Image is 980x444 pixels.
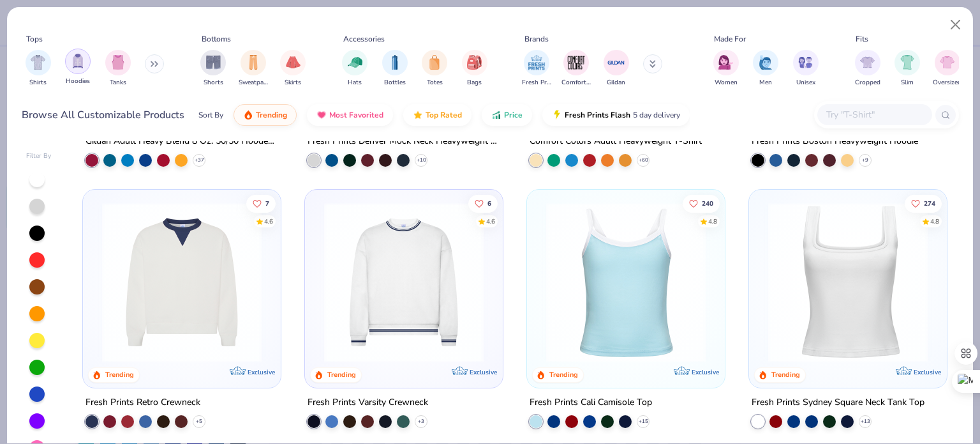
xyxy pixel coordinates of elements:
button: Top Rated [403,104,471,126]
img: Bottles Image [388,55,402,70]
div: Fresh Prints Retro Crewneck [85,394,200,410]
img: 4d4398e1-a86f-4e3e-85fd-b9623566810e [318,203,490,362]
div: Bottoms [202,33,231,45]
img: Fresh Prints Image [527,53,546,72]
div: filter for Unisex [793,50,819,88]
span: Trending [256,110,287,120]
div: filter for Men [753,50,778,88]
img: Women Image [718,55,733,70]
button: filter button [462,50,487,88]
span: + 5 [196,417,202,425]
span: Women [715,78,738,88]
img: Bags Image [467,55,481,70]
span: Bottles [384,78,406,88]
div: Fresh Prints Boston Heavyweight Hoodie [752,134,918,149]
span: + 9 [862,157,868,164]
span: Sweatpants [239,78,268,88]
div: filter for Gildan [604,50,629,88]
img: 94a2aa95-cd2b-4983-969b-ecd512716e9a [762,203,934,362]
img: Comfort Colors Image [567,53,586,72]
div: filter for Bottles [382,50,408,88]
button: filter button [713,50,739,88]
button: Price [482,104,532,126]
div: filter for Tanks [105,50,131,88]
span: 6 [487,200,491,206]
div: Gildan Adult Heavy Blend 8 Oz. 50/50 Hooded Sweatshirt [85,134,278,149]
div: filter for Slim [895,50,920,88]
span: 5 day delivery [633,108,680,123]
img: Oversized Image [940,55,954,70]
span: + 10 [417,157,426,164]
div: 4.6 [486,217,495,226]
span: + 3 [418,417,424,425]
img: Totes Image [427,55,442,70]
img: Skirts Image [286,55,301,70]
div: Fresh Prints Cali Camisole Top [530,394,652,410]
div: Sort By [198,109,223,121]
span: + 60 [638,157,648,164]
span: Shorts [204,78,223,88]
button: filter button [522,50,551,88]
div: filter for Skirts [280,50,306,88]
img: Hats Image [348,55,362,70]
button: filter button [105,50,131,88]
img: TopRated.gif [413,110,423,120]
button: filter button [280,50,306,88]
img: 3abb6cdb-110e-4e18-92a0-dbcd4e53f056 [96,203,268,362]
button: filter button [200,50,226,88]
span: + 15 [638,417,648,425]
button: filter button [855,50,880,88]
div: filter for Comfort Colors [561,50,591,88]
img: flash.gif [552,110,562,120]
span: Comfort Colors [561,78,591,88]
div: Fresh Prints Denver Mock Neck Heavyweight Sweatshirt [308,134,500,149]
div: 4.8 [708,217,717,226]
span: Shirts [29,78,47,88]
span: 274 [924,200,935,206]
div: filter for Shirts [26,50,51,88]
span: Price [504,110,523,120]
img: Men Image [759,55,773,70]
div: Fresh Prints Varsity Crewneck [308,394,428,410]
div: Browse All Customizable Products [22,107,184,123]
span: 7 [266,200,270,206]
button: Fresh Prints Flash5 day delivery [542,104,690,126]
img: Gildan Image [607,53,626,72]
div: filter for Shorts [200,50,226,88]
div: Filter By [26,151,52,161]
span: + 37 [195,157,204,164]
button: filter button [604,50,629,88]
div: filter for Cropped [855,50,880,88]
input: Try "T-Shirt" [825,107,923,122]
button: Trending [234,104,297,126]
span: Unisex [796,78,815,88]
span: Exclusive [248,367,275,376]
span: Slim [901,78,914,88]
span: Totes [427,78,443,88]
div: Accessories [343,33,385,45]
img: Shorts Image [206,55,221,70]
span: Hoodies [66,77,90,86]
div: filter for Bags [462,50,487,88]
span: Hats [348,78,362,88]
span: Exclusive [913,367,940,376]
button: filter button [933,50,961,88]
span: Men [759,78,772,88]
span: Exclusive [692,367,719,376]
button: Like [905,194,942,212]
img: Hoodies Image [71,54,85,68]
img: Unisex Image [798,55,813,70]
button: filter button [895,50,920,88]
img: Slim Image [900,55,914,70]
span: Top Rated [426,110,462,120]
span: Fresh Prints [522,78,551,88]
img: Cropped Image [860,55,875,70]
span: 240 [702,200,713,206]
span: Bags [467,78,482,88]
div: filter for Women [713,50,739,88]
span: Oversized [933,78,961,88]
div: Comfort Colors Adult Heavyweight T-Shirt [530,134,702,149]
span: + 13 [860,417,870,425]
div: Tops [26,33,43,45]
button: filter button [342,50,367,88]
